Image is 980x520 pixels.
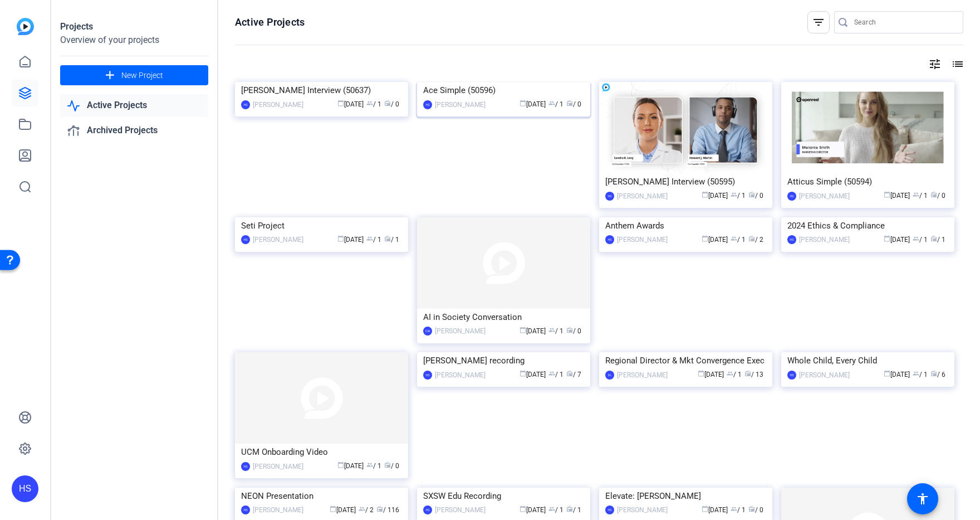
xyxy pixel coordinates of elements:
[359,506,374,514] span: / 2
[605,217,766,234] div: Anthem Awards
[241,217,402,234] div: Seti Project
[337,236,364,244] span: [DATE]
[884,371,910,378] span: [DATE]
[103,69,117,82] mat-icon: add
[520,370,526,377] span: calendar_today
[748,191,755,198] span: radio
[702,506,708,512] span: calendar_today
[384,235,391,242] span: radio
[366,236,381,244] span: / 1
[520,327,546,335] span: [DATE]
[731,191,737,198] span: group
[60,33,208,47] div: Overview of your projects
[423,327,432,336] div: CW
[799,370,850,381] div: [PERSON_NAME]
[566,100,573,106] span: radio
[617,191,668,202] div: [PERSON_NAME]
[435,325,486,337] div: [PERSON_NAME]
[605,506,614,514] div: HS
[241,100,250,109] div: HS
[241,462,250,471] div: HS
[548,506,563,514] span: / 1
[366,235,373,242] span: group
[731,235,737,242] span: group
[423,352,584,369] div: [PERSON_NAME] recording
[884,236,910,244] span: [DATE]
[787,217,948,234] div: 2024 Ethics & Compliance
[366,461,373,468] span: group
[253,461,303,472] div: [PERSON_NAME]
[702,236,728,244] span: [DATE]
[854,16,954,29] input: Search
[384,236,399,244] span: / 1
[913,235,919,242] span: group
[950,57,963,71] mat-icon: list
[787,235,796,244] div: HS
[366,100,381,108] span: / 1
[520,371,546,378] span: [DATE]
[548,327,563,335] span: / 1
[884,191,890,198] span: calendar_today
[17,18,34,35] img: blue-gradient.svg
[605,235,614,244] div: HS
[617,504,668,516] div: [PERSON_NAME]
[60,119,208,142] a: Archived Projects
[930,191,937,198] span: radio
[928,57,942,71] mat-icon: tune
[566,100,581,108] span: / 0
[366,462,381,470] span: / 1
[787,352,948,369] div: Whole Child, Every Child
[121,70,163,81] span: New Project
[605,352,766,369] div: Regional Director & Mkt Convergence Exec
[731,236,746,244] span: / 1
[930,235,937,242] span: radio
[337,462,364,470] span: [DATE]
[423,309,584,325] div: AI in Society Conversation
[930,371,945,378] span: / 6
[241,235,250,244] div: HS
[359,506,365,512] span: group
[520,100,526,106] span: calendar_today
[930,370,937,377] span: radio
[548,327,555,333] span: group
[605,371,614,380] div: DL
[731,506,737,512] span: group
[916,492,929,506] mat-icon: accessibility
[241,506,250,514] div: HS
[376,506,383,512] span: radio
[330,506,336,512] span: calendar_today
[748,506,763,514] span: / 0
[702,506,728,514] span: [DATE]
[235,16,305,29] h1: Active Projects
[744,370,751,377] span: radio
[702,192,728,200] span: [DATE]
[930,236,945,244] span: / 1
[520,100,546,108] span: [DATE]
[253,234,303,245] div: [PERSON_NAME]
[566,371,581,378] span: / 7
[566,506,573,512] span: radio
[731,192,746,200] span: / 1
[384,462,399,470] span: / 0
[566,327,581,335] span: / 0
[548,100,555,106] span: group
[384,461,391,468] span: radio
[435,504,486,516] div: [PERSON_NAME]
[884,235,890,242] span: calendar_today
[548,370,555,377] span: group
[520,506,546,514] span: [DATE]
[435,99,486,110] div: [PERSON_NAME]
[566,506,581,514] span: / 1
[366,100,373,106] span: group
[913,371,928,378] span: / 1
[799,191,850,202] div: [PERSON_NAME]
[548,100,563,108] span: / 1
[605,173,766,190] div: [PERSON_NAME] Interview (50595)
[566,327,573,333] span: radio
[731,506,746,514] span: / 1
[520,506,526,512] span: calendar_today
[253,99,303,110] div: [PERSON_NAME]
[435,370,486,381] div: [PERSON_NAME]
[812,16,825,29] mat-icon: filter_list
[12,475,38,502] div: HS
